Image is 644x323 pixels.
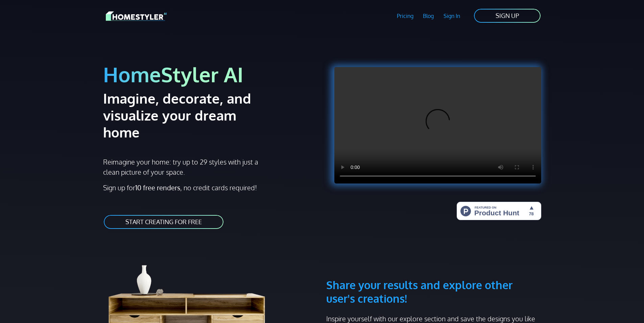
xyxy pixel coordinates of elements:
[103,157,264,177] p: Reimagine your home: try up to 29 styles with just a clean picture of your space.
[457,202,541,220] img: HomeStyler AI - Interior Design Made Easy: One Click to Your Dream Home | Product Hunt
[473,8,541,23] a: SIGN UP
[418,8,439,24] a: Blog
[135,183,180,192] strong: 10 free renders
[439,8,465,24] a: Sign In
[106,10,167,22] img: HomeStyler AI logo
[103,214,224,230] a: START CREATING FOR FREE
[103,90,275,141] h2: Imagine, decorate, and visualize your dream home
[103,182,318,193] p: Sign up for , no credit cards required!
[326,246,541,305] h3: Share your results and explore other user's creations!
[103,62,318,87] h1: HomeStyler AI
[392,8,418,24] a: Pricing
